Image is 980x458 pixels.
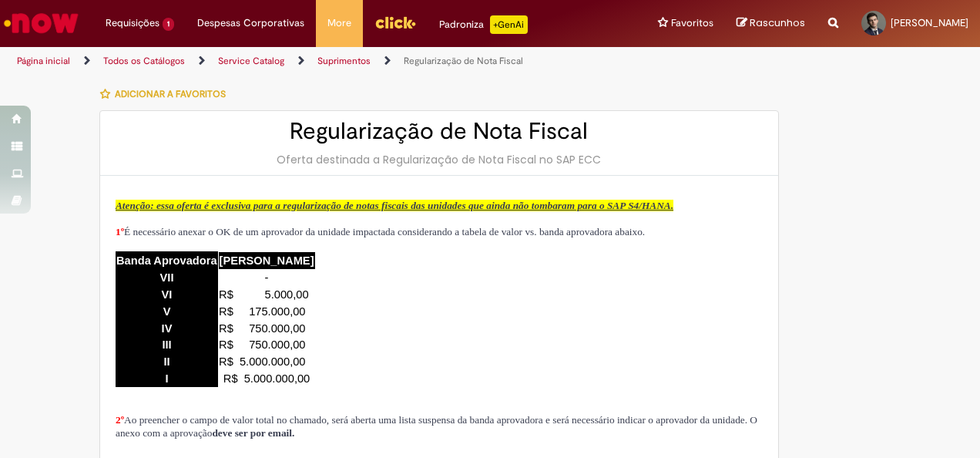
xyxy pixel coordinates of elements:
td: R$ 750.000,00 [218,336,315,353]
img: ServiceNow [2,8,81,39]
td: R$ 5.000,00 [218,286,315,303]
span: [PERSON_NAME] [891,16,968,29]
td: II [116,353,218,370]
span: More [327,15,351,31]
td: R$ 5.000.000,00 [218,353,315,370]
td: [PERSON_NAME] [218,251,315,268]
a: Rascunhos [737,16,805,31]
td: R$ 750.000,00 [218,320,315,337]
div: Padroniza [439,15,528,34]
span: Ao preencher o campo de valor total no chamado, será aberta uma lista suspensa da banda aprovador... [116,414,757,439]
a: Todos os Catálogos [103,55,185,67]
span: É necessário anexar o OK de um aprovador da unidade impactada considerando a tabela de valor vs. ... [116,226,645,237]
span: Despesas Corporativas [197,15,304,31]
span: 2º [116,414,124,426]
td: III [116,336,218,353]
td: - [218,269,315,286]
div: Oferta destinada a Regularização de Nota Fiscal no SAP ECC [116,152,763,167]
td: V [116,303,218,320]
span: Atenção: essa oferta é exclusiva para a regularização de notas fiscais das unidades que ainda não... [116,200,673,211]
a: Service Catalog [218,55,284,67]
img: click_logo_yellow_360x200.png [374,11,416,34]
a: Regularização de Nota Fiscal [404,55,523,67]
td: I [116,370,218,387]
span: Adicionar a Favoritos [115,88,226,100]
a: Página inicial [17,55,70,67]
p: +GenAi [490,15,528,34]
strong: deve ser por email. [212,427,294,439]
button: Adicionar a Favoritos [99,78,234,110]
span: Rascunhos [750,15,805,30]
td: Banda Aprovadora [116,251,218,268]
a: Suprimentos [317,55,371,67]
span: 1º [116,226,124,237]
h2: Regularização de Nota Fiscal [116,119,763,144]
span: Requisições [106,15,159,31]
td: VI [116,286,218,303]
span: 1 [163,18,174,31]
td: VII [116,269,218,286]
span: Favoritos [671,15,713,31]
td: R$ 175.000,00 [218,303,315,320]
td: R$ 5.000.000,00 [218,370,315,387]
ul: Trilhas de página [12,47,642,76]
td: IV [116,320,218,337]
